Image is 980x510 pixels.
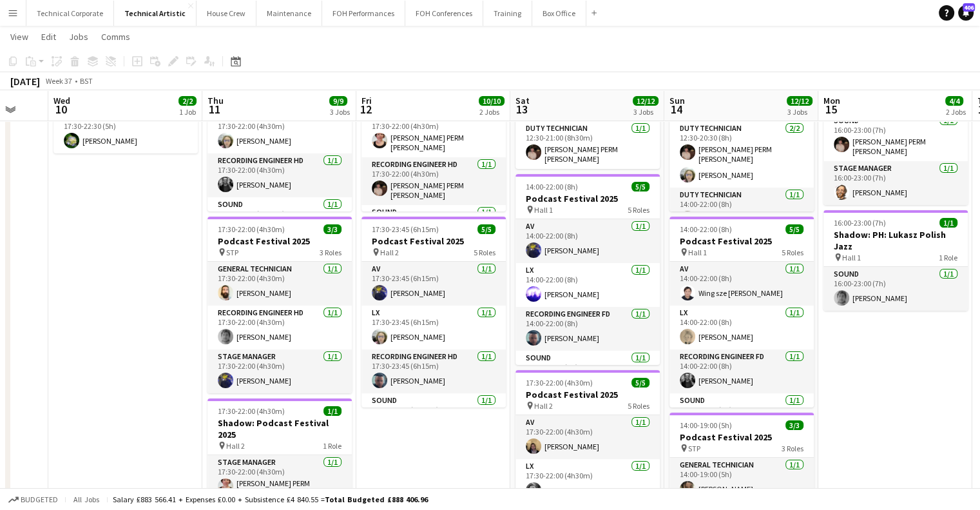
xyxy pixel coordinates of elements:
app-card-role: Recording Engineer HD1/117:30-22:00 (4h30m)[PERSON_NAME] [207,153,352,197]
a: Comms [96,28,135,45]
div: 3 Jobs [330,107,350,117]
app-card-role: LX1/117:30-22:00 (4h30m)[PERSON_NAME] [207,110,352,153]
span: 3 Roles [320,248,341,257]
span: 14:00-22:00 (8h) [680,224,732,234]
app-card-role: LX1/117:30-22:00 (4h30m)[PERSON_NAME] PERM [PERSON_NAME] [361,110,506,157]
button: Technical Corporate [26,1,114,26]
app-card-role: General Technician1/117:30-22:00 (4h30m)[PERSON_NAME] [207,262,352,306]
button: Budgeted [6,493,60,507]
div: [DATE] [10,75,40,88]
span: 3 Roles [782,444,803,453]
div: 3 Jobs [787,107,812,117]
span: STP [226,248,238,257]
app-card-role: Sound1/117:30-22:00 (4h30m) [207,197,352,241]
span: 5 Roles [782,248,803,257]
span: 406 [963,3,975,12]
div: 1 Job [179,107,196,117]
span: 14:00-22:00 (8h) [526,182,578,191]
h3: Podcast Festival 2025 [361,235,506,247]
span: Thu [207,95,224,106]
span: 12/12 [633,96,658,106]
app-job-card: 16:00-23:00 (7h)1/1Shadow: PH: Lukasz Polish Jazz Hall 11 RoleSound1/116:00-23:00 (7h)[PERSON_NAME] [823,210,968,311]
a: Jobs [64,28,93,45]
span: 2/2 [178,96,197,106]
span: 4/4 [945,96,963,106]
span: Jobs [69,31,88,43]
app-card-role: Recording Engineer FD1/114:00-22:00 (8h)[PERSON_NAME] [515,307,660,351]
span: Hall 2 [534,401,553,411]
span: 17:30-22:00 (4h30m) [526,378,593,387]
span: 5 Roles [628,205,649,215]
app-card-role: LX1/114:00-22:00 (8h)[PERSON_NAME] [669,306,814,349]
span: Budgeted [21,495,58,504]
span: 15 [821,102,840,117]
h3: Podcast Festival 2025 [515,389,660,400]
div: 2 Jobs [946,107,966,117]
span: 12 [360,102,372,117]
div: 14:00-22:00 (8h)5/5Podcast Festival 2025 Hall 15 RolesAV1/114:00-22:00 (8h)Wing sze [PERSON_NAME]... [669,217,814,407]
h3: Shadow: PH: Lukasz Polish Jazz [823,229,968,252]
span: 12/12 [787,96,812,106]
span: 10 [52,102,70,117]
span: 5/5 [631,182,649,191]
app-card-role: Duty Technician1/114:00-22:00 (8h)[PERSON_NAME] PERM [PERSON_NAME] [669,188,814,235]
app-card-role: LX1/117:30-22:00 (4h30m)Shu-Ang Yeh [515,459,660,503]
span: 5/5 [785,224,803,234]
app-job-card: 14:00-22:00 (8h)5/5Podcast Festival 2025 Hall 15 RolesAV1/114:00-22:00 (8h)[PERSON_NAME]LX1/114:0... [515,174,660,365]
button: FOH Conferences [405,1,483,26]
span: Hall 2 [226,441,245,451]
app-card-role: Sound1/116:00-23:00 (7h)[PERSON_NAME] [823,267,968,311]
span: Wed [53,95,70,106]
span: Sat [515,95,530,106]
span: 11 [206,102,224,117]
span: Hall 2 [380,248,399,257]
span: 1/1 [323,406,341,416]
span: 17:30-22:00 (4h30m) [218,224,285,234]
app-card-role: Sound1/114:00-22:00 (8h) [669,393,814,437]
app-card-role: Duty Technician1/112:30-21:00 (8h30m)[PERSON_NAME] PERM [PERSON_NAME] [515,121,660,169]
span: View [10,31,28,43]
div: 2 Jobs [479,107,504,117]
span: Total Budgeted £888 406.96 [325,495,428,504]
span: 17:30-23:45 (6h15m) [372,224,439,234]
app-card-role: Stage Manager1/117:30-22:30 (5h)[PERSON_NAME] [53,110,198,153]
span: 10/10 [479,96,504,106]
app-card-role: General Technician1/114:00-19:00 (5h)[PERSON_NAME] [669,458,814,502]
span: 5 Roles [474,248,495,257]
app-card-role: Stage Manager1/117:30-22:00 (4h30m)[PERSON_NAME] PERM [PERSON_NAME] [207,455,352,503]
a: 406 [958,5,974,21]
app-card-role: Sound1/117:30-23:45 (6h15m) [361,393,506,437]
app-job-card: 17:30-22:00 (4h30m)3/3Podcast Festival 2025 STP3 RolesGeneral Technician1/117:30-22:00 (4h30m)[PE... [207,217,352,393]
span: 17:30-22:00 (4h30m) [218,406,285,416]
span: Comms [101,31,130,43]
h3: Podcast Festival 2025 [207,235,352,247]
app-card-role: LX1/117:30-23:45 (6h15m)[PERSON_NAME] [361,306,506,349]
app-card-role: Sound1/1 [361,205,506,249]
span: Fri [361,95,372,106]
span: STP [688,444,700,453]
span: 5 Roles [628,401,649,411]
span: Edit [41,31,56,43]
span: Sun [669,95,685,106]
div: BST [80,76,93,86]
button: Technical Artistic [114,1,197,26]
button: Training [483,1,532,26]
div: 3 Jobs [633,107,658,117]
app-card-role: LX1/114:00-22:00 (8h)[PERSON_NAME] [515,263,660,307]
app-card-role: AV1/117:30-22:00 (4h30m)[PERSON_NAME] [515,415,660,459]
button: Box Office [532,1,586,26]
app-card-role: Stage Manager1/117:30-22:00 (4h30m)[PERSON_NAME] [207,349,352,393]
span: Hall 1 [534,205,553,215]
app-card-role: Sound1/116:00-23:00 (7h)[PERSON_NAME] PERM [PERSON_NAME] [823,113,968,161]
span: 16:00-23:00 (7h) [834,218,886,228]
span: Hall 1 [688,248,707,257]
span: Hall 1 [842,253,861,262]
app-card-role: AV1/114:00-22:00 (8h)Wing sze [PERSON_NAME] [669,262,814,306]
h3: Shadow: Podcast Festival 2025 [207,417,352,440]
button: FOH Performances [322,1,405,26]
app-job-card: 17:30-22:00 (4h30m)1/1Shadow: Podcast Festival 2025 Hall 21 RoleStage Manager1/117:30-22:00 (4h30... [207,398,352,503]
